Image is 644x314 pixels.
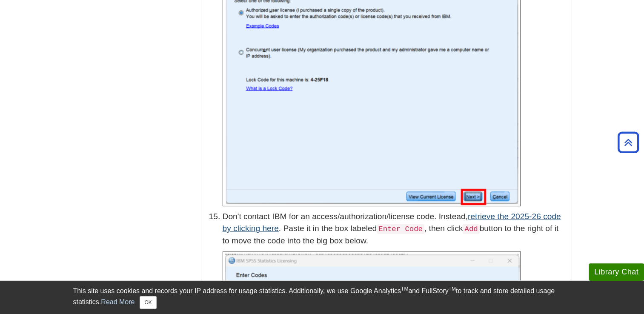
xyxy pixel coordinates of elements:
a: Back to Top [615,137,642,148]
p: Don't contact IBM for an access/authorization/license code. Instead, . Paste it in the box labele... [223,211,567,248]
sup: TM [449,286,456,292]
sup: TM [401,286,408,292]
code: Add [463,224,479,234]
button: Close [140,296,156,309]
button: Library Chat [589,263,644,281]
div: This site uses cookies and records your IP address for usage statistics. Additionally, we use Goo... [73,286,571,309]
code: Enter Code [377,224,424,234]
a: Read More [101,298,135,305]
